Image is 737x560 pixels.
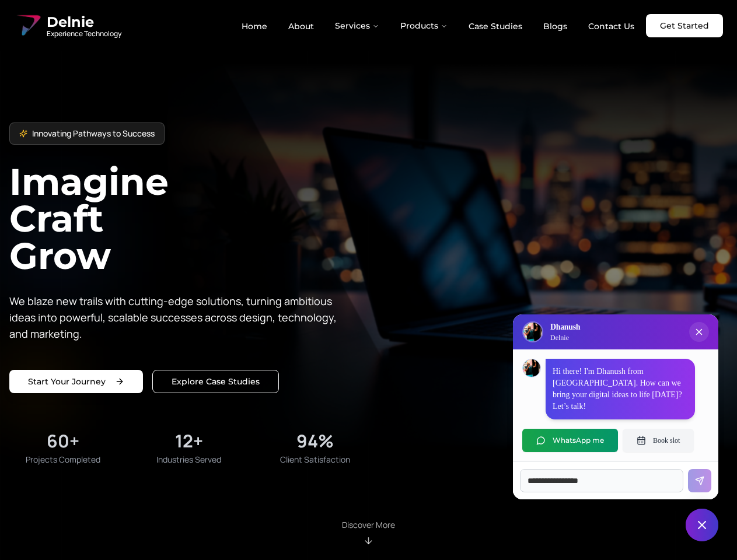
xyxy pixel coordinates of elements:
div: 94% [296,430,334,452]
button: Services [326,14,389,37]
a: Contact Us [579,16,644,36]
h1: Imagine Craft Grow [9,163,369,274]
span: Innovating Pathways to Success [32,128,155,139]
nav: Main [232,14,644,37]
a: Blogs [534,16,577,36]
img: Delnie Logo [523,323,542,341]
a: Start your project with us [9,370,143,393]
span: Industries Served [156,454,221,466]
div: Scroll to About section [342,519,395,546]
div: 60+ [47,430,79,452]
p: Hi there! I'm Dhanush from [GEOGRAPHIC_DATA]. How can we bring your digital ideas to life [DATE]?... [553,366,688,412]
span: Projects Completed [26,454,100,466]
h3: Dhanush [550,321,580,333]
a: Explore our solutions [152,370,279,393]
button: Close chat popup [689,322,709,342]
a: Home [232,16,277,36]
span: Client Satisfaction [280,454,350,466]
div: 12+ [175,430,203,452]
span: Delnie [47,13,121,32]
a: Delnie Logo Full [14,12,121,40]
p: Delnie [550,333,580,342]
img: Dhanush [523,359,540,377]
a: Case Studies [459,16,532,36]
button: Close chat [686,509,718,541]
p: We blaze new trails with cutting-edge solutions, turning ambitious ideas into powerful, scalable ... [9,293,345,342]
span: Experience Technology [47,29,121,38]
a: About [279,16,323,36]
button: Book slot [623,429,694,452]
button: Products [391,14,457,37]
a: Get Started [646,14,723,37]
p: Discover More [342,519,395,531]
img: Delnie Logo [14,12,42,40]
button: WhatsApp me [522,429,618,452]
